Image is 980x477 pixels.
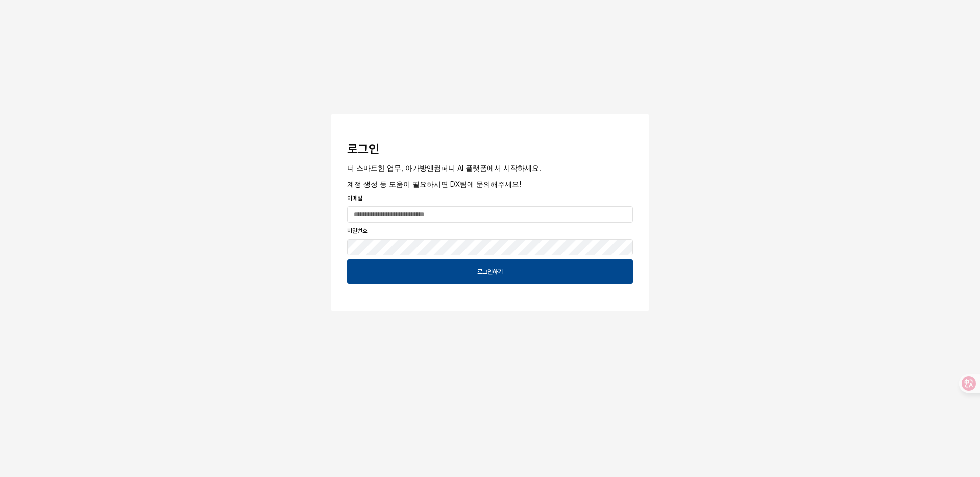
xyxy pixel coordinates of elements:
[477,268,503,276] p: 로그인하기
[347,162,633,173] p: 더 스마트한 업무, 아가방앤컴퍼니 AI 플랫폼에서 시작하세요.
[347,142,633,156] h3: 로그인
[347,179,633,189] p: 계정 생성 등 도움이 필요하시면 DX팀에 문의해주세요!
[347,194,633,203] p: 이메일
[347,259,633,284] button: 로그인하기
[347,226,633,235] p: 비밀번호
